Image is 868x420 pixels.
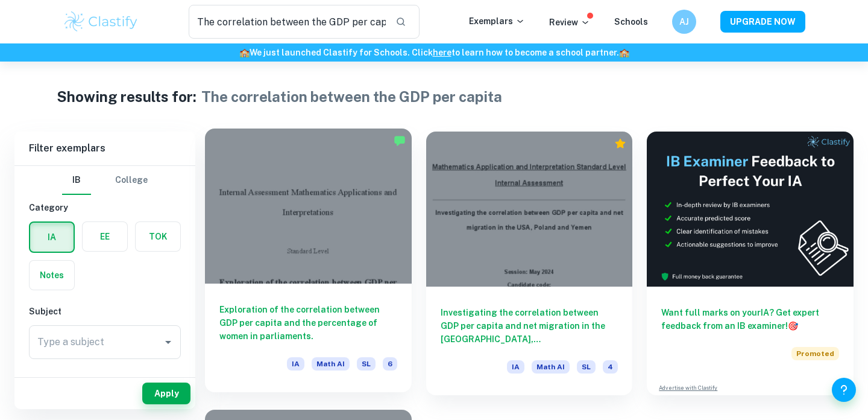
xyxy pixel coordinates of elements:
[614,138,626,150] div: Premium
[30,223,74,252] button: IA
[433,48,451,57] a: here
[603,360,618,374] span: 4
[357,357,376,371] span: SL
[426,132,633,395] a: Investigating the correlation between GDP per capita and net migration in the [GEOGRAPHIC_DATA], ...
[672,10,696,34] button: AJ
[189,5,386,39] input: Search for any exemplars...
[647,132,854,287] img: Thumbnail
[383,357,397,371] span: 6
[577,360,596,374] span: SL
[532,360,570,374] span: Math AI
[219,303,397,343] h6: Exploration of the correlation between GDP per capita and the percentage of women in parliaments.
[832,378,856,402] button: Help and Feedback
[62,166,91,195] button: IB
[678,15,691,28] h6: AJ
[29,305,181,318] h6: Subject
[63,10,139,34] img: Clastify logo
[29,201,181,214] h6: Category
[469,14,525,28] p: Exemplars
[160,334,177,351] button: Open
[115,166,148,195] button: College
[614,17,648,27] a: Schools
[788,321,798,331] span: 🎯
[142,383,190,404] button: Apply
[62,166,148,195] div: Filter type choice
[647,132,854,395] a: Want full marks on yourIA? Get expert feedback from an IB examiner!PromotedAdvertise with Clastify
[14,132,195,165] h6: Filter exemplars
[549,16,590,29] p: Review
[720,11,805,33] button: UPGRADE NOW
[441,306,618,346] h6: Investigating the correlation between GDP per capita and net migration in the [GEOGRAPHIC_DATA], ...
[30,261,74,290] button: Notes
[201,86,502,107] h1: The correlation between the GDP per capita
[619,48,629,57] span: 🏫
[239,48,250,57] span: 🏫
[507,360,524,374] span: IA
[659,384,717,392] a: Advertise with Clastify
[2,46,866,59] h6: We just launched Clastify for Schools. Click to learn how to become a school partner.
[287,357,304,371] span: IA
[394,135,406,147] img: Marked
[205,132,412,395] a: Exploration of the correlation between GDP per capita and the percentage of women in parliaments....
[791,347,839,360] span: Promoted
[136,222,180,251] button: TOK
[83,222,127,251] button: EE
[57,86,197,107] h1: Showing results for:
[312,357,350,371] span: Math AI
[661,306,839,332] h6: Want full marks on your IA ? Get expert feedback from an IB examiner!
